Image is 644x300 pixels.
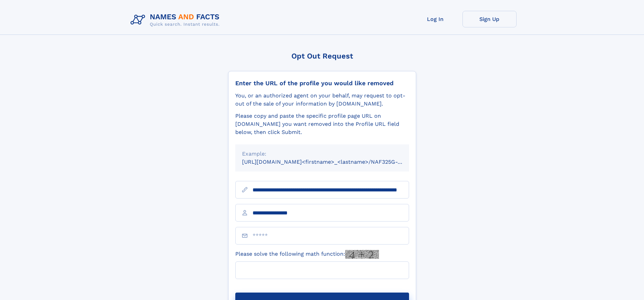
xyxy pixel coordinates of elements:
[235,112,409,136] div: Please copy and paste the specific profile page URL on [DOMAIN_NAME] you want removed into the Pr...
[235,92,409,108] div: You, or an authorized agent on your behalf, may request to opt-out of the sale of your informatio...
[128,11,225,29] img: Logo Names and Facts
[408,11,462,27] a: Log In
[235,79,409,87] div: Enter the URL of the profile you would like removed
[242,150,402,158] div: Example:
[228,52,416,60] div: Opt Out Request
[242,159,422,165] small: [URL][DOMAIN_NAME]<firstname>_<lastname>/NAF325G-xxxxxxxx
[235,250,379,259] label: Please solve the following math function:
[462,11,517,27] a: Sign Up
